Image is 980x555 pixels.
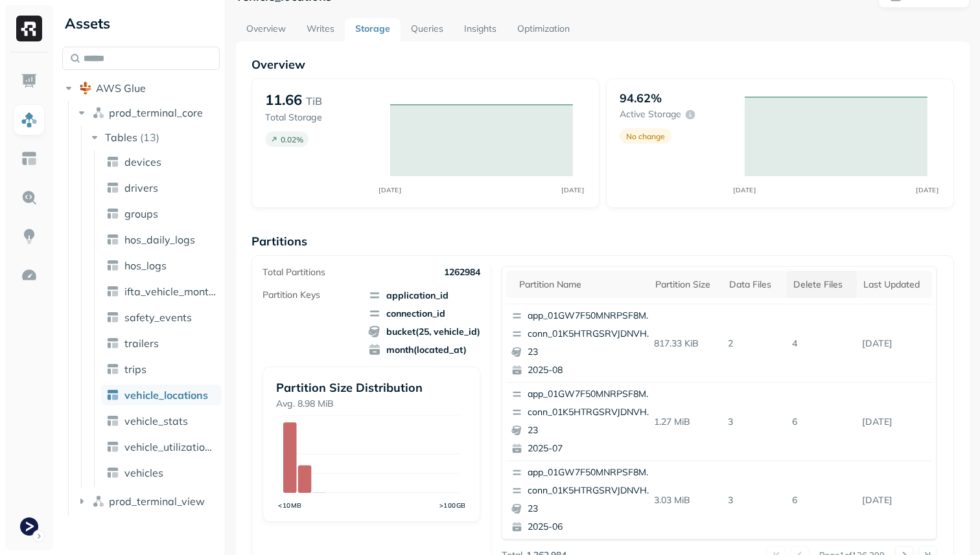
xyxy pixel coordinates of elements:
[106,440,119,453] img: table
[106,181,119,194] img: table
[528,310,653,323] p: app_01GW7F50MNRPSF8MFHFDEVDVJA
[528,364,653,377] p: 2025-08
[276,398,467,410] p: Avg. 8.98 MiB
[21,73,38,89] img: Dashboard
[368,289,480,302] span: application_id
[106,259,119,272] img: table
[101,203,222,224] a: groups
[345,18,401,41] a: Storage
[106,337,119,350] img: table
[124,466,163,479] span: vehicles
[787,332,857,355] p: 4
[528,442,653,455] p: 2025-07
[101,307,222,328] a: safety_events
[857,489,932,512] p: Sep 19, 2025
[109,495,205,508] span: prod_terminal_view
[528,484,653,497] p: conn_01K5HTRGSRVJDNVHK4JGNBNS9B
[62,13,220,34] div: Assets
[101,385,222,405] a: vehicle_locations
[124,311,192,324] span: safety_events
[265,91,302,109] p: 11.66
[519,278,642,291] div: Partition name
[140,131,159,144] p: ( 13 )
[368,343,480,356] span: month(located_at)
[79,82,92,95] img: root
[101,281,222,302] a: ifta_vehicle_months
[101,229,222,250] a: hos_daily_logs
[124,414,188,427] span: vehicle_stats
[626,131,665,141] p: No change
[21,150,38,167] img: Asset Explorer
[106,233,119,246] img: table
[124,389,208,402] span: vehicle_locations
[793,278,850,291] div: Delete Files
[124,207,158,220] span: groups
[506,461,659,539] button: app_01GW7F50MNRPSF8MFHFDEVDVJAconn_01K5HTRGSRVJDNVHK4JGNBNS9B232025-06
[106,207,119,220] img: table
[124,285,216,298] span: ifta_vehicle_months
[124,259,167,272] span: hos_logs
[92,495,105,508] img: namespace
[106,311,119,324] img: table
[620,91,662,106] p: 94.62%
[439,501,466,509] tspan: >100GB
[75,102,220,123] button: prod_terminal_core
[368,307,480,320] span: connection_id
[857,411,932,433] p: Sep 19, 2025
[75,491,220,512] button: prod_terminal_view
[562,186,585,194] tspan: [DATE]
[528,503,653,515] p: 23
[124,440,216,453] span: vehicle_utilization_day
[734,186,756,194] tspan: [DATE]
[454,18,507,41] a: Insights
[655,278,717,291] div: Partition size
[863,278,926,291] div: Last updated
[106,155,119,168] img: table
[101,359,222,379] a: trips
[787,411,857,433] p: 6
[916,186,939,194] tspan: [DATE]
[649,332,723,355] p: 817.33 KiB
[379,186,402,194] tspan: [DATE]
[265,111,377,124] p: Total Storage
[20,517,38,536] img: Terminal
[16,16,42,41] img: Ryft
[109,106,203,119] span: prod_terminal_core
[124,181,158,194] span: drivers
[92,106,105,119] img: namespace
[21,189,38,206] img: Query Explorer
[278,501,302,509] tspan: <10MB
[649,489,723,512] p: 3.03 MiB
[620,108,681,120] p: Active storage
[787,489,857,512] p: 6
[528,346,653,359] p: 23
[723,411,787,433] p: 3
[507,18,580,41] a: Optimization
[528,328,653,341] p: conn_01K5HTRGSRVJDNVHK4JGNBNS9B
[62,78,220,98] button: AWS Glue
[251,57,954,72] p: Overview
[236,18,296,41] a: Overview
[262,289,320,301] p: Partition Keys
[296,18,345,41] a: Writes
[528,424,653,437] p: 23
[649,411,723,433] p: 1.27 MiB
[101,411,222,431] a: vehicle_stats
[281,135,303,144] p: 0.02 %
[101,462,222,483] a: vehicles
[21,228,38,245] img: Insights
[124,337,159,350] span: trailers
[401,18,454,41] a: Queries
[857,332,932,355] p: Sep 19, 2025
[101,436,222,457] a: vehicle_utilization_day
[124,363,146,376] span: trips
[106,363,119,376] img: table
[21,267,38,284] img: Optimization
[106,389,119,402] img: table
[368,325,480,338] span: bucket(25, vehicle_id)
[528,521,653,534] p: 2025-06
[276,380,467,395] p: Partition Size Distribution
[101,152,222,172] a: devices
[96,82,146,95] span: AWS Glue
[723,489,787,512] p: 3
